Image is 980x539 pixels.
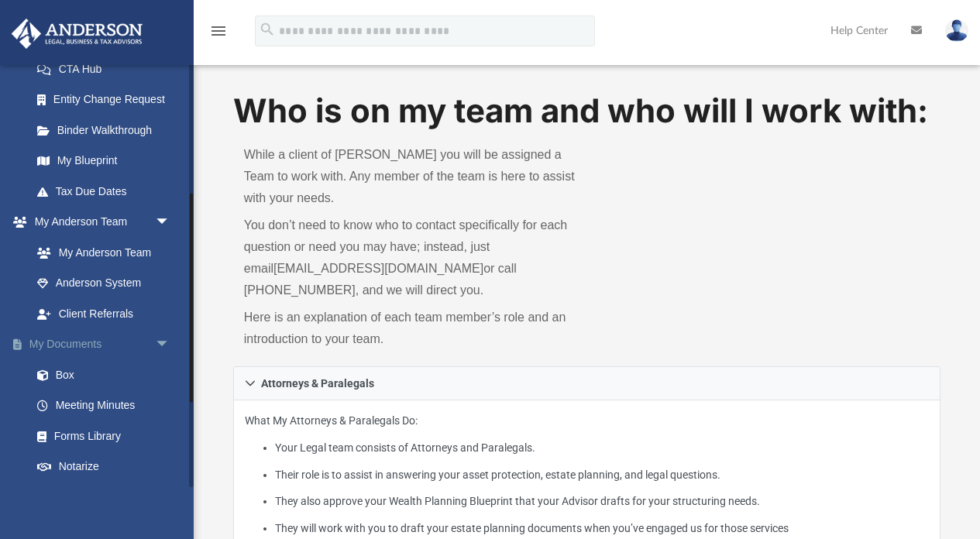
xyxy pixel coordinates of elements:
a: Tax Due Dates [22,176,194,207]
h1: Who is on my team and who will I work with: [233,88,941,134]
span: arrow_drop_down [155,329,186,361]
a: menu [209,29,228,40]
img: User Pic [945,19,968,42]
a: Binder Walkthrough [22,115,194,146]
a: CTA Hub [22,53,194,84]
a: Box [22,359,186,390]
a: Entity Change Request [22,84,194,115]
a: My Blueprint [22,146,186,177]
a: Client Referrals [22,298,186,329]
a: Attorneys & Paralegals [233,366,941,400]
p: You don’t need to know who to contact specifically for each question or need you may have; instea... [244,215,576,301]
a: Online Learningarrow_drop_down [11,482,186,513]
span: Attorneys & Paralegals [261,378,374,389]
a: My Anderson Teamarrow_drop_down [11,207,186,238]
a: Anderson System [22,268,186,299]
li: They will work with you to draft your estate planning documents when you’ve engaged us for those ... [275,519,929,538]
span: arrow_drop_down [155,482,186,513]
li: Their role is to assist in answering your asset protection, estate planning, and legal questions. [275,465,929,485]
img: Anderson Advisors Platinum Portal [7,19,147,49]
a: My Anderson Team [22,237,178,268]
i: menu [209,22,228,40]
span: arrow_drop_down [155,207,186,239]
p: Here is an explanation of each team member’s role and an introduction to your team. [244,307,576,350]
i: search [259,21,276,38]
a: [EMAIL_ADDRESS][DOMAIN_NAME] [273,262,483,275]
li: Your Legal team consists of Attorneys and Paralegals. [275,438,929,458]
a: My Documentsarrow_drop_down [11,329,194,360]
a: Forms Library [22,421,186,451]
p: While a client of [PERSON_NAME] you will be assigned a Team to work with. Any member of the team ... [244,144,576,209]
p: What My Attorneys & Paralegals Do: [245,411,930,537]
a: Notarize [22,451,194,482]
li: They also approve your Wealth Planning Blueprint that your Advisor drafts for your structuring ne... [275,492,929,511]
a: Meeting Minutes [22,390,194,421]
